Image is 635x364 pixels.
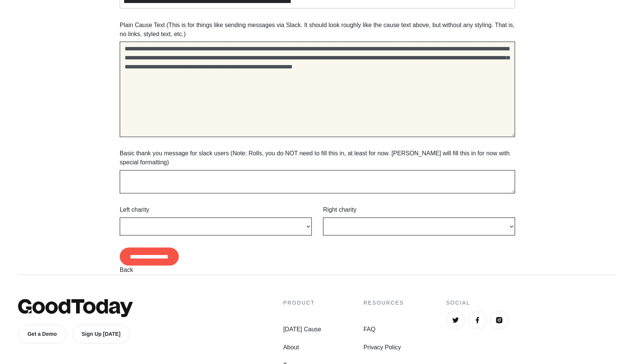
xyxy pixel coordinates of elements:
a: Privacy Policy [363,343,404,352]
a: About [283,343,321,352]
h4: Social [446,299,617,307]
a: FAQ [363,325,404,334]
label: Basic thank you message for slack users (Note: Rolls, you do NOT need to fill this in, at least f... [120,149,515,167]
a: Back [120,267,133,273]
img: Twitter [452,317,459,324]
img: Facebook [474,317,481,324]
a: Get a Demo [18,325,66,344]
label: Plain Cause Text (This is for things like sending messages via Slack. It should look roughly like... [120,21,515,39]
a: Twitter [446,311,465,330]
a: Instagram [490,311,509,330]
h4: Product [283,299,321,307]
a: [DATE] Cause [283,325,321,334]
label: Right charity [323,206,357,215]
label: Left charity [120,206,149,215]
img: Instagram [496,317,503,324]
h4: Resources [363,299,404,307]
a: Facebook [468,311,487,330]
img: GoodToday [18,299,133,317]
a: Sign Up [DATE] [72,325,130,344]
